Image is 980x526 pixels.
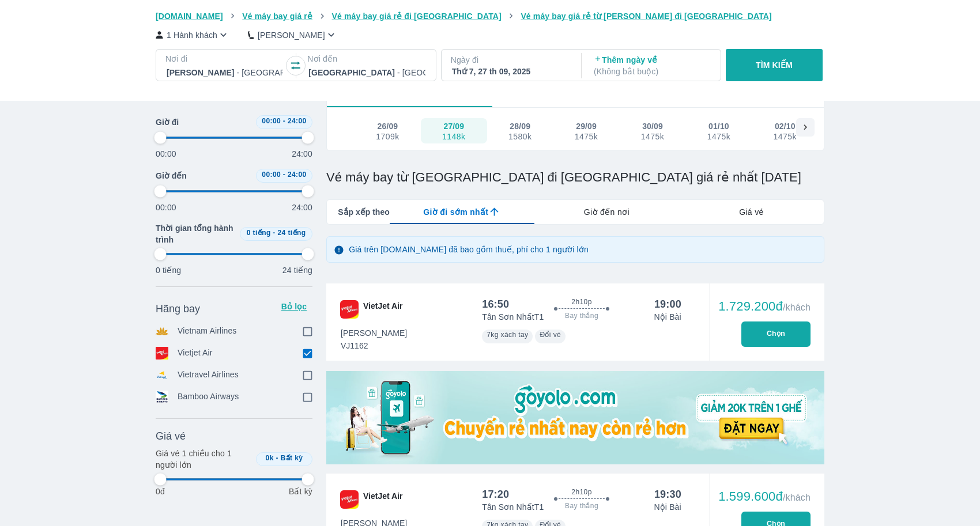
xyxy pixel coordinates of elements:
div: 26/09 [378,120,398,132]
img: VJ [340,300,359,319]
p: 0 tiếng [156,264,181,276]
p: Nội Bài [654,311,681,323]
p: Vietjet Air [178,347,213,360]
p: Bỏ lọc [280,301,308,312]
span: Vé máy bay giá rẻ từ [PERSON_NAME] đi [GEOGRAPHIC_DATA] [521,12,772,21]
p: Thêm ngày về [594,54,710,77]
p: TÌM KIẾM [756,59,793,71]
span: VietJet Air [363,490,402,509]
div: 29/09 [576,120,597,132]
p: 1 Hành khách [167,29,217,41]
button: Bỏ lọc [276,297,312,316]
div: 1475k [707,132,730,141]
div: 1.599.600đ [718,490,811,504]
div: Thứ 7, 27 th 09, 2025 [452,66,568,77]
p: [PERSON_NAME] [258,29,325,41]
p: Bamboo Airways [178,391,239,403]
button: TÌM KIẾM [726,49,822,81]
span: 2h10p [571,297,591,306]
p: Nơi đến [307,53,426,65]
div: lab API tabs example [390,200,824,224]
p: 00:00 [156,148,176,160]
img: VJ [340,490,359,509]
p: Vietravel Airlines [178,369,239,381]
span: - [283,117,285,125]
div: 1709k [376,132,399,141]
p: Bất kỳ [289,486,312,497]
span: 0 tiếng [247,229,271,237]
span: Vé máy bay giá rẻ [242,12,312,21]
button: [PERSON_NAME] [248,29,337,41]
span: - [273,229,275,237]
img: media-0 [326,371,824,464]
div: 16:50 [482,297,509,311]
p: ( Không bắt buộc ) [594,66,710,77]
div: 02/10 [775,120,796,132]
div: 1475k [641,132,664,141]
span: Giá vé [739,206,764,218]
span: [PERSON_NAME] [341,327,407,339]
div: 01/10 [708,120,729,132]
div: 30/09 [642,120,663,132]
p: 24 tiếng [282,264,312,276]
p: Nội Bài [654,501,681,513]
p: Tân Sơn Nhất T1 [482,501,544,513]
button: 1 Hành khách [156,29,229,41]
p: Tân Sơn Nhất T1 [482,311,544,323]
span: [DOMAIN_NAME] [156,12,223,21]
div: 17:20 [482,487,509,501]
div: 1.729.200đ [718,300,811,313]
p: Nơi đi [165,53,284,65]
span: VJ1162 [341,340,407,351]
div: 19:30 [654,487,681,501]
span: Giờ đến [156,170,187,181]
button: Chọn [741,321,811,347]
p: Giá vé 1 chiều cho 1 người lớn [156,448,251,471]
span: /khách [783,302,811,312]
span: 00:00 [262,117,281,125]
div: 28/09 [510,120,530,132]
nav: breadcrumb [156,10,824,22]
span: 0k [266,454,274,462]
p: 0đ [156,486,165,497]
div: scrollable day and price [355,118,796,143]
p: 00:00 [156,202,176,213]
span: 2h10p [571,487,591,497]
span: Bất kỳ [281,454,303,462]
span: Hãng bay [156,302,200,316]
span: 24:00 [288,171,307,179]
span: 24:00 [288,117,307,125]
span: Giá vé [156,429,186,443]
span: - [276,454,278,462]
span: 00:00 [262,171,281,179]
span: Giờ đến nơi [584,206,630,218]
span: Giờ đi sớm nhất [423,206,488,218]
span: Giờ đi [156,116,179,128]
span: /khách [783,493,811,502]
span: Sắp xếp theo [338,206,390,218]
h1: Vé máy bay từ [GEOGRAPHIC_DATA] đi [GEOGRAPHIC_DATA] giá rẻ nhất [DATE] [326,169,824,186]
span: 7kg xách tay [487,331,528,339]
span: - [283,171,285,179]
div: 19:00 [654,297,681,311]
div: 27/09 [443,120,464,132]
span: 24 tiếng [278,229,306,237]
div: 1475k [575,132,598,141]
p: 24:00 [292,202,312,213]
p: Vietnam Airlines [178,325,237,338]
div: 1148k [442,132,465,141]
div: 1580k [508,132,532,141]
span: Thời gian tổng hành trình [156,222,235,245]
p: 24:00 [292,148,312,160]
div: 1475k [774,132,797,141]
span: VietJet Air [363,300,402,319]
span: Đổi vé [540,331,561,339]
p: Ngày đi [451,54,570,66]
p: Giá trên [DOMAIN_NAME] đã bao gồm thuế, phí cho 1 người lớn [349,244,589,255]
span: Vé máy bay giá rẻ đi [GEOGRAPHIC_DATA] [332,12,502,21]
